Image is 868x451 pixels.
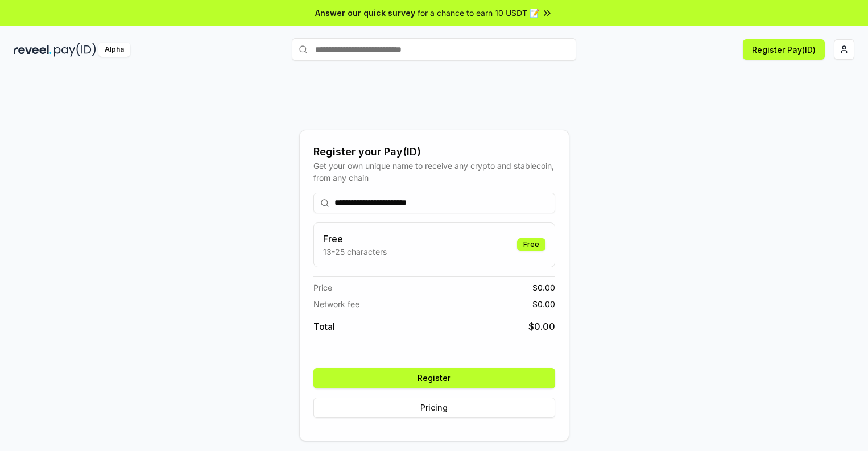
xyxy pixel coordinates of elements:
[313,160,555,184] div: Get your own unique name to receive any crypto and stablecoin, from any chain
[313,298,359,310] span: Network fee
[54,43,96,57] img: pay_id
[98,43,130,57] div: Alpha
[418,7,539,19] span: for a chance to earn 10 USDT 📝
[313,398,555,418] button: Pricing
[313,144,555,160] div: Register your Pay(ID)
[315,7,415,19] span: Answer our quick survey
[14,43,52,57] img: reveel_dark
[528,320,555,333] span: $ 0.00
[313,320,335,333] span: Total
[532,282,555,293] span: $ 0.00
[532,298,555,310] span: $ 0.00
[313,368,555,388] button: Register
[313,282,332,293] span: Price
[323,232,387,246] h3: Free
[743,39,825,60] button: Register Pay(ID)
[323,246,387,258] p: 13-25 characters
[517,238,545,251] div: Free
